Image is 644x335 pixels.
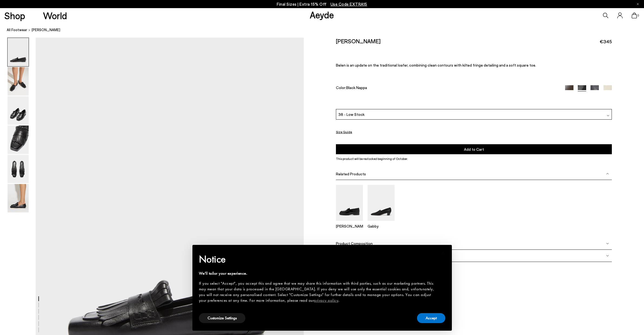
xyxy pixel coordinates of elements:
p: [PERSON_NAME] [336,224,363,228]
span: 0 [637,14,640,17]
a: privacy policy [314,298,338,303]
span: Add to Cart [464,147,484,152]
img: svg%3E [606,254,609,257]
a: World [43,11,67,20]
h2: [PERSON_NAME] [336,38,381,44]
span: [PERSON_NAME] [32,27,60,33]
button: Customize Settings [199,313,245,323]
img: Belen Tassel Loafers - Image 1 [8,38,29,66]
img: Belen Tassel Loafers - Image 6 [8,184,29,212]
span: Related Products [336,172,366,176]
img: Belen Tassel Loafers - Image 4 [8,126,29,154]
div: We'll tailor your experience. [199,271,437,276]
span: 38 - Low Stock [338,111,365,117]
p: This product will be restocked beginning of October. [336,156,612,161]
span: €345 [600,38,612,45]
img: Belen Tassel Loafers - Image 5 [8,155,29,183]
span: × [441,249,445,257]
a: Shop [4,11,25,20]
img: Leon Loafers [336,185,363,221]
img: svg%3E [606,242,609,245]
a: Aeyde [310,9,334,20]
img: svg%3E [606,172,609,175]
img: Belen Tassel Loafers - Image 3 [8,96,29,125]
img: svg%3E [607,114,609,117]
img: Gabby Almond-Toe Loafers [368,185,395,221]
button: Close this notice [437,247,450,260]
div: If you select "Accept", you accept this and agree that we may share this information with third p... [199,281,437,303]
img: Belen Tassel Loafers - Image 2 [8,67,29,96]
a: Leon Loafers [PERSON_NAME] [336,217,363,228]
nav: breadcrumb [7,23,644,38]
p: Final Sizes | Extra 15% Off [277,1,367,8]
button: Size Guide [336,129,352,135]
span: Navigate to /collections/ss25-final-sizes [331,2,367,6]
p: Gabby [368,224,395,228]
a: Gabby Almond-Toe Loafers Gabby [368,217,395,228]
span: Black Nappa [346,85,367,90]
a: All Footwear [7,27,27,33]
p: Belen is an update on the traditional loafer, combining clean contours with kilted fringe detaili... [336,63,612,67]
a: 0 [632,12,637,18]
button: Accept [417,313,445,323]
h2: Notice [199,252,437,266]
div: Color: [336,85,556,91]
button: Add to Cart [336,144,612,154]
